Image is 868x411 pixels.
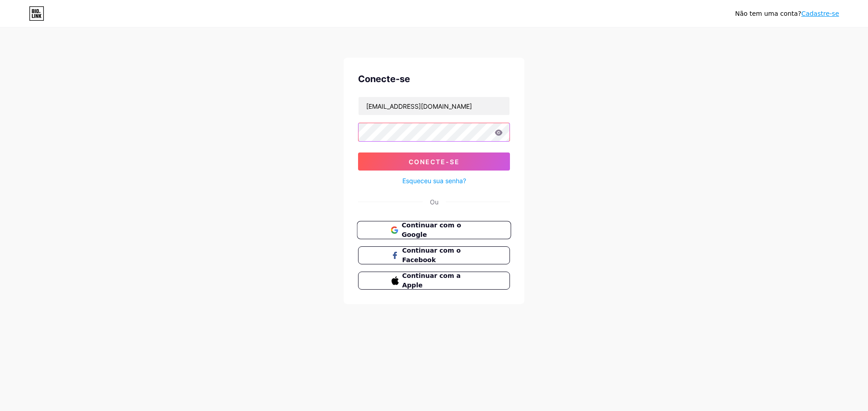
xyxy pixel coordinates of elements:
a: Continuar com o Google [358,221,510,239]
button: Conecte-se [358,152,510,171]
a: Esqueceu sua senha? [402,176,466,185]
input: Nome de usuário [359,97,509,115]
button: Continuar com a Apple [358,272,510,290]
button: Continuar com o Google [357,221,511,240]
a: Cadastre-se [801,10,839,17]
font: Continuar com o Facebook [402,247,461,263]
font: Conecte-se [409,158,460,166]
button: Continuar com o Facebook [358,246,510,264]
font: Continuar com o Google [401,222,461,239]
font: Não tem uma conta? [735,10,801,17]
font: Conecte-se [358,74,410,84]
font: Continuar com a Apple [402,272,461,289]
font: Esqueceu sua senha? [402,177,466,185]
font: Ou [430,198,439,206]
